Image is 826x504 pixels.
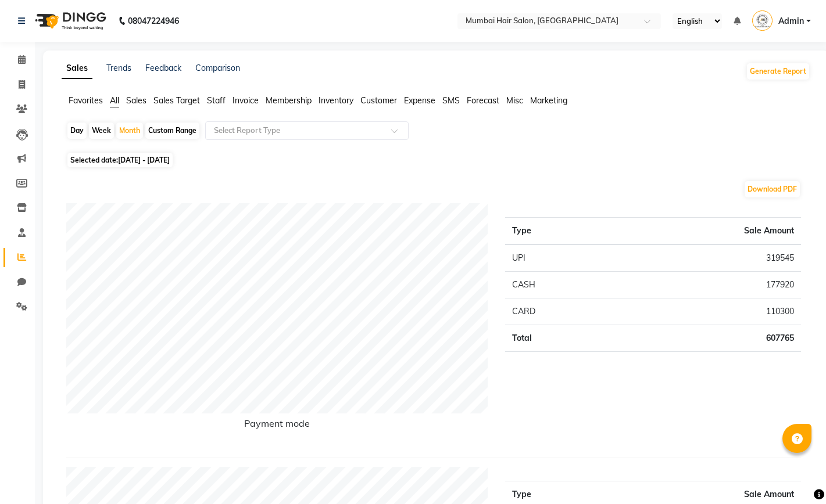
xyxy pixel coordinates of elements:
span: Inventory [319,95,353,106]
td: 607765 [614,325,801,352]
button: Download PDF [745,181,800,197]
div: Week [89,123,114,139]
td: UPI [505,244,614,272]
td: 177920 [614,272,801,298]
td: CASH [505,272,614,298]
span: Sales Target [153,95,200,106]
a: Trends [106,63,131,73]
span: Customer [360,95,397,106]
td: 319545 [614,244,801,272]
span: Invoice [233,95,259,106]
span: Staff [207,95,226,106]
td: 110300 [614,298,801,325]
span: [DATE] - [DATE] [118,156,170,164]
span: All [110,95,119,106]
div: Month [116,123,143,139]
span: Expense [404,95,435,106]
img: logo [30,5,109,37]
th: Sale Amount [614,218,801,245]
a: Sales [62,58,92,79]
div: Custom Range [145,123,199,139]
span: Membership [266,95,312,106]
span: Marketing [530,95,567,106]
span: Forecast [467,95,499,106]
iframe: chat widget [777,458,814,492]
span: Favorites [69,95,103,106]
span: Selected date: [67,153,173,167]
span: Misc [506,95,523,106]
span: Admin [778,15,804,27]
span: SMS [442,95,460,106]
a: Comparison [195,63,240,73]
td: CARD [505,298,614,325]
th: Type [505,218,614,245]
div: Day [67,123,87,139]
span: Sales [126,95,146,106]
td: Total [505,325,614,352]
b: 08047224946 [128,5,179,37]
h6: Payment mode [66,418,488,434]
a: Feedback [145,63,181,73]
img: Admin [752,10,773,31]
button: Generate Report [747,63,809,80]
